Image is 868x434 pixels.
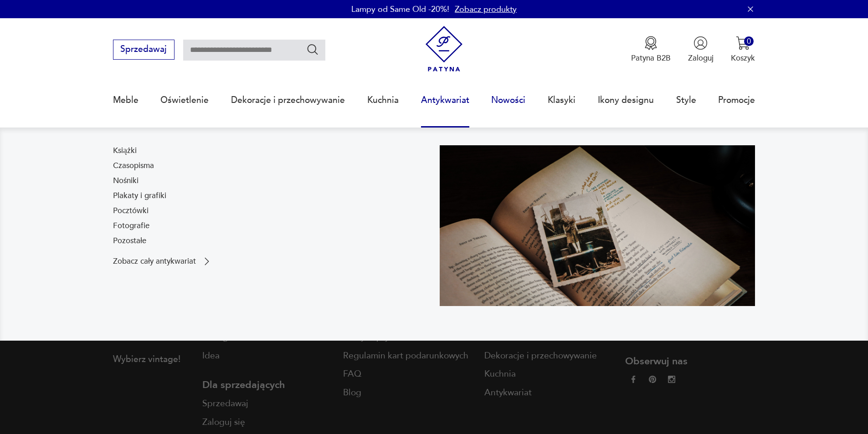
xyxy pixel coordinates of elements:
a: Style [676,79,696,121]
img: Ikonka użytkownika [693,36,708,50]
a: Pozostałe [113,235,146,246]
img: Ikona koszyka [736,36,750,50]
button: 0Koszyk [731,36,755,63]
p: Zaloguj [688,53,714,63]
a: Zobacz cały antykwariat [113,256,212,267]
a: Dekoracje i przechowywanie [231,79,345,121]
a: Sprzedawaj [113,46,175,54]
a: Książki [113,145,137,156]
p: Lampy od Same Old -20%! [351,4,449,15]
a: Nowości [491,79,525,121]
a: Oświetlenie [160,79,209,121]
a: Nośniki [113,175,139,186]
img: c8a9187830f37f141118a59c8d49ce82.jpg [440,145,755,306]
img: Ikona medalu [644,36,658,50]
a: Zobacz produkty [455,4,517,15]
a: Ikona medaluPatyna B2B [631,36,671,63]
p: Patyna B2B [631,53,671,63]
a: Meble [113,79,139,121]
button: Patyna B2B [631,36,671,63]
a: Klasyki [548,79,575,121]
a: Plakaty i grafiki [113,190,166,201]
button: Zaloguj [688,36,714,63]
p: Koszyk [731,53,755,63]
img: Patyna - sklep z meblami i dekoracjami vintage [421,26,467,72]
button: Szukaj [306,43,319,56]
a: Ikony designu [598,79,654,121]
button: Sprzedawaj [113,40,175,60]
div: 0 [744,36,754,46]
p: Zobacz cały antykwariat [113,258,196,265]
a: Kuchnia [367,79,399,121]
a: Pocztówki [113,205,149,216]
a: Promocje [718,79,755,121]
a: Czasopisma [113,160,154,171]
a: Antykwariat [421,79,469,121]
a: Fotografie [113,220,149,231]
